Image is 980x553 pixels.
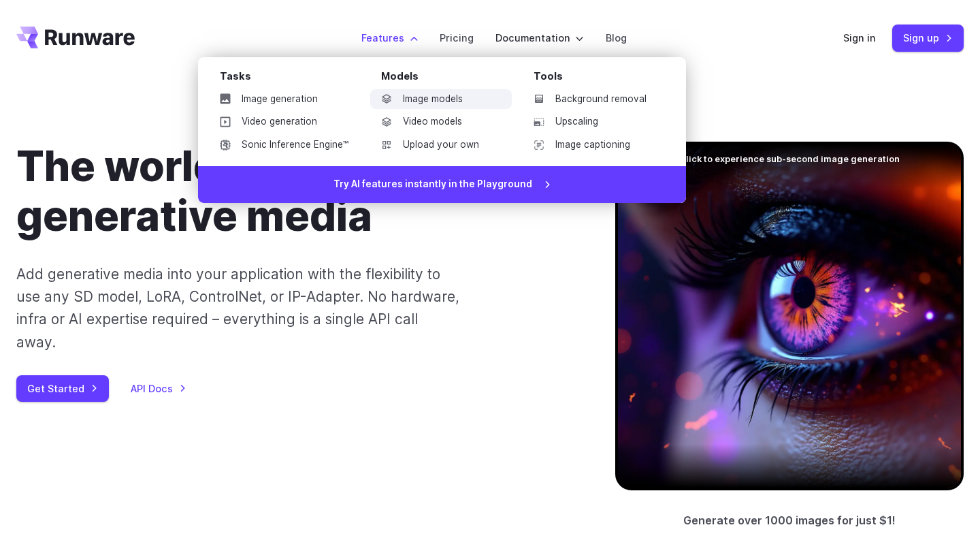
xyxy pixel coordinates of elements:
[523,89,664,110] a: Background removal
[209,135,359,155] a: Sonic Inference Engine™
[523,135,664,155] a: Image captioning
[495,30,584,46] label: Documentation
[523,112,664,132] a: Upscaling
[370,135,512,155] a: Upload your own
[534,68,664,89] div: Tools
[220,68,359,89] div: Tasks
[606,30,627,46] a: Blog
[16,27,135,48] a: Go to /
[381,68,512,89] div: Models
[843,30,876,46] a: Sign in
[16,142,572,241] h1: The world’s fastest generative media
[16,375,109,402] a: Get Started
[440,30,474,46] a: Pricing
[209,112,359,132] a: Video generation
[198,166,686,203] a: Try AI features instantly in the Playground
[370,89,512,110] a: Image models
[370,112,512,132] a: Video models
[131,381,186,396] a: API Docs
[16,263,461,353] p: Add generative media into your application with the flexibility to use any SD model, LoRA, Contro...
[361,30,418,46] label: Features
[892,25,964,51] a: Sign up
[683,512,896,530] p: Generate over 1000 images for just $1!
[209,89,359,110] a: Image generation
